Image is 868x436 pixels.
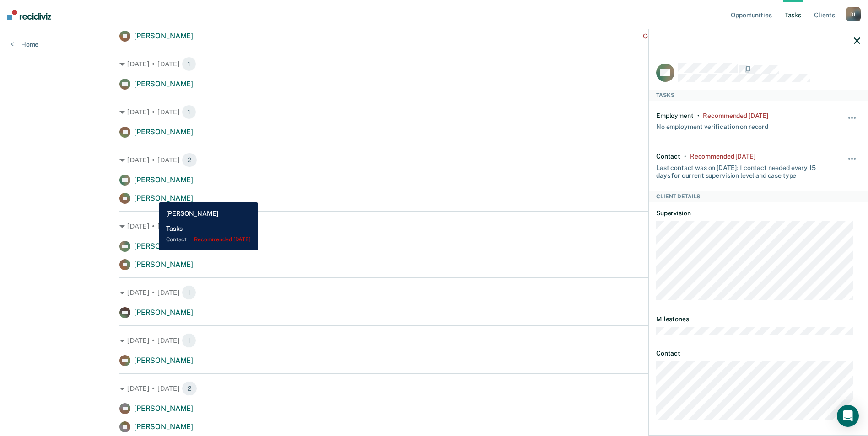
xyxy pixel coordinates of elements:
div: [DATE] • [DATE] [119,381,749,396]
div: [DATE] • [DATE] [119,153,749,167]
span: 2 [182,381,197,396]
div: Recommended 10 days ago [690,153,755,160]
div: Client Details [649,191,868,202]
div: D L [846,7,861,21]
span: [PERSON_NAME] [134,32,193,40]
span: [PERSON_NAME] [134,356,193,365]
span: [PERSON_NAME] [134,260,193,269]
span: [PERSON_NAME] [134,128,193,136]
span: [PERSON_NAME] [134,404,193,413]
span: 2 [182,153,197,167]
div: [DATE] • [DATE] [119,57,749,71]
span: 1 [182,285,196,300]
span: 1 [182,333,196,348]
div: Last contact was on [DATE]; 1 contact needed every 15 days for current supervision level and case... [656,160,826,180]
span: [PERSON_NAME] [134,194,193,202]
span: 1 [182,57,196,71]
div: Employment [656,112,694,120]
div: [DATE] • [DATE] [119,105,749,119]
div: Contact [656,153,680,160]
div: Open Intercom Messenger [837,405,859,427]
span: 1 [182,105,196,119]
div: Recommended 4 months ago [703,112,768,120]
div: [DATE] • [DATE] [119,333,749,348]
span: [PERSON_NAME] [134,242,193,250]
div: [DATE] • [DATE] [119,285,749,300]
span: [PERSON_NAME] [134,422,193,431]
span: 2 [182,219,197,234]
div: Tasks [649,90,868,101]
a: Home [11,40,38,48]
div: [DATE] • [DATE] [119,219,749,234]
img: Recidiviz [7,10,51,20]
dt: Milestones [656,315,860,323]
span: [PERSON_NAME] [134,175,193,184]
div: • [697,112,700,120]
dt: Contact [656,350,860,357]
dt: Supervision [656,209,860,217]
div: • [684,153,686,160]
div: No employment verification on record [656,119,768,131]
span: [PERSON_NAME] [134,308,193,317]
span: [PERSON_NAME] [134,80,193,88]
div: Contact recommended a month ago [643,32,749,40]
